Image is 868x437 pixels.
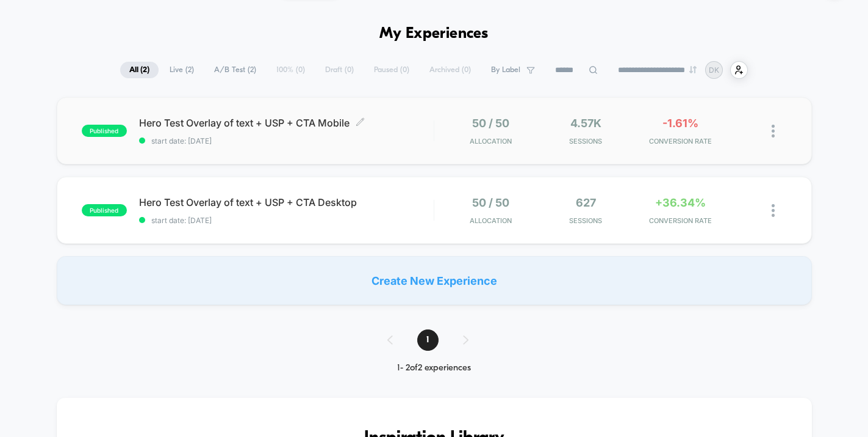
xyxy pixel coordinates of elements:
span: published [82,204,127,216]
span: Live ( 2 ) [160,62,203,78]
span: Allocation [470,216,512,225]
span: Hero Test Overlay of text + USP + CTA Desktop [139,196,434,208]
span: 50 / 50 [472,196,509,209]
span: start date: [DATE] [139,136,434,145]
span: 627 [576,196,596,209]
input: Volume [355,228,392,240]
h1: My Experiences [379,25,489,43]
input: Seek [9,207,436,219]
span: +36.34% [655,196,706,209]
p: DK [709,65,719,75]
div: Create New Experience [57,256,812,305]
img: end [689,66,697,73]
button: Play, NEW DEMO 2025-VEED.mp4 [6,224,26,243]
span: 1 [417,329,439,351]
span: Sessions [542,137,630,145]
span: 50 / 50 [472,117,509,130]
span: By Label [491,65,520,75]
div: 1 - 2 of 2 experiences [375,363,493,373]
span: 4.57k [570,117,601,130]
span: start date: [DATE] [139,216,434,225]
span: A/B Test ( 2 ) [205,62,265,78]
span: All ( 2 ) [120,62,159,78]
span: Hero Test Overlay of text + USP + CTA Mobile [139,117,434,129]
img: close [772,125,775,138]
span: -1.61% [662,117,698,130]
span: CONVERSION RATE [636,137,725,145]
img: close [772,204,775,217]
span: Allocation [470,137,512,145]
button: Play, NEW DEMO 2025-VEED.mp4 [207,110,236,139]
span: published [82,125,127,137]
span: CONVERSION RATE [636,216,725,225]
div: Current time [303,227,331,240]
span: Sessions [542,216,630,225]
